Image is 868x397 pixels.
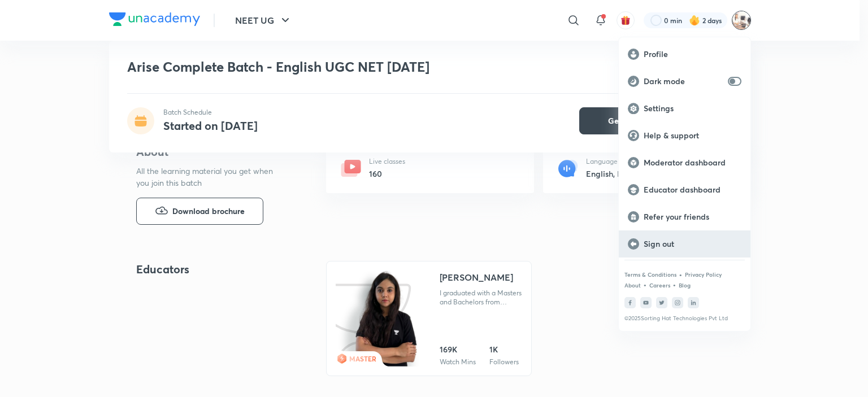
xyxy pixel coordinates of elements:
[679,282,691,289] a: Blog
[644,158,741,168] p: Moderator dashboard
[644,76,723,86] p: Dark mode
[644,103,741,114] p: Settings
[644,49,741,59] p: Profile
[619,41,750,68] a: Profile
[644,185,741,195] p: Educator dashboard
[644,130,741,141] p: Help & support
[679,269,683,280] div: •
[624,315,745,322] p: © 2025 Sorting Hat Technologies Pvt Ltd
[644,212,741,222] p: Refer your friends
[649,282,670,289] a: Careers
[624,271,676,278] a: Terms & Conditions
[644,239,741,249] p: Sign out
[624,282,641,289] a: About
[672,280,676,290] div: •
[619,203,750,230] a: Refer your friends
[643,280,647,290] div: •
[685,271,722,278] a: Privacy Policy
[619,122,750,149] a: Help & support
[619,176,750,203] a: Educator dashboard
[619,95,750,122] a: Settings
[619,149,750,176] a: Moderator dashboard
